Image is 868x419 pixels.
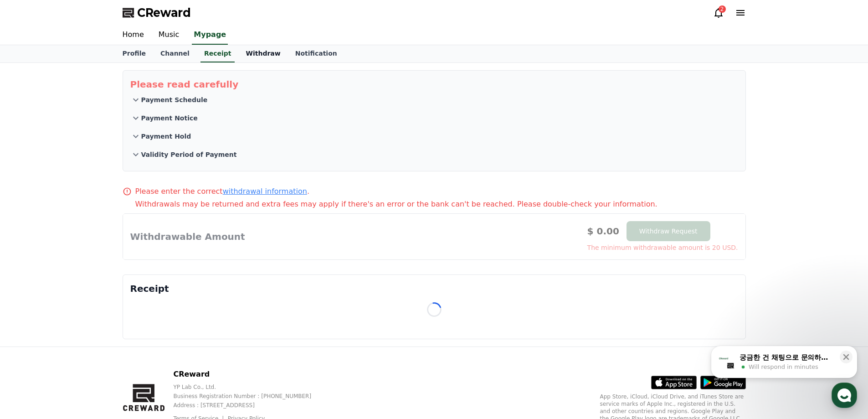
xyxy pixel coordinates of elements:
p: YP Lab Co., Ltd. [173,383,326,391]
p: Please read carefully [130,78,738,91]
p: Payment Schedule [141,95,208,104]
a: Channel [153,45,197,62]
span: Settings [135,303,157,310]
button: Validity Period of Payment [130,145,738,164]
p: Receipt [130,282,738,295]
span: Home [23,303,39,310]
p: CReward [173,369,326,380]
a: Profile [115,45,153,62]
a: Home [115,26,151,45]
a: withdrawal information [223,187,307,196]
p: Business Registration Number : [PHONE_NUMBER] [173,393,326,400]
span: CReward [137,5,191,20]
a: Messages [60,289,118,312]
button: Payment Hold [130,127,738,145]
a: Notification [288,45,344,62]
span: Messages [76,303,103,310]
a: Music [151,26,187,45]
p: Validity Period of Payment [141,150,237,159]
a: Settings [118,289,175,312]
a: 2 [713,7,724,18]
a: Home [3,289,60,312]
p: Payment Hold [141,132,191,141]
button: Payment Schedule [130,91,738,109]
p: Please enter the correct . [135,186,309,197]
button: Payment Notice [130,109,738,127]
div: 2 [719,5,726,13]
p: Withdrawals may be returned and extra fees may apply if there's an error or the bank can't be rea... [135,199,746,210]
a: Receipt [200,45,235,62]
a: CReward [123,5,191,20]
p: Address : [STREET_ADDRESS] [173,402,326,409]
p: Payment Notice [141,114,198,123]
a: Mypage [192,26,228,45]
a: Withdraw [238,45,288,62]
